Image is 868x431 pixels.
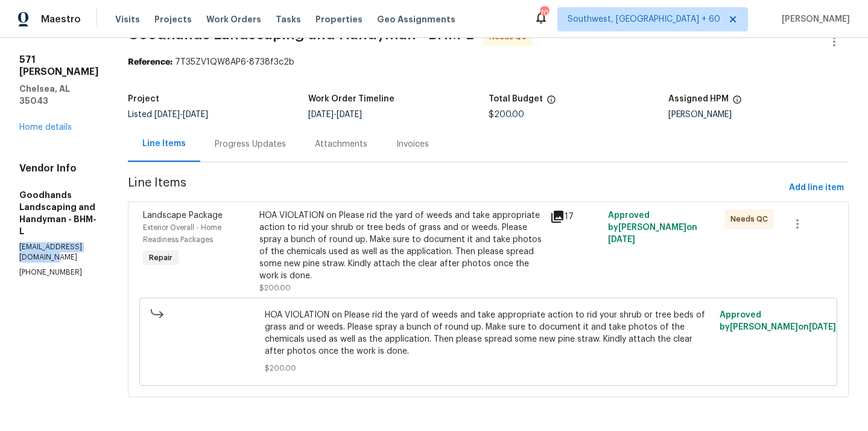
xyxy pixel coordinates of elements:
span: [DATE] [183,110,208,119]
p: [EMAIL_ADDRESS][DOMAIN_NAME] [19,242,99,263]
div: Invoices [396,138,429,150]
span: Exterior Overall - Home Readiness Packages [143,224,221,243]
span: Work Orders [206,13,261,25]
span: [DATE] [308,110,334,119]
a: Home details [19,123,72,132]
span: Projects [154,13,192,25]
span: $200.00 [489,110,524,119]
div: 707 [540,7,548,19]
span: Visits [115,13,140,25]
h5: Assigned HPM [668,95,729,103]
span: - [154,110,208,119]
div: HOA VIOLATION on Please rid the yard of weeds and take appropriate action to rid your shrub or tr... [259,209,543,282]
h4: Vendor Info [19,162,99,174]
span: The hpm assigned to this work order. [732,95,742,110]
span: Repair [144,252,177,264]
span: HOA VIOLATION on Please rid the yard of weeds and take appropriate action to rid your shrub or tr... [265,309,712,357]
span: Listed [128,110,208,119]
span: Approved by [PERSON_NAME] on [608,211,697,244]
p: [PHONE_NUMBER] [19,267,99,278]
button: Add line item [784,177,849,199]
span: Needs QC [730,213,773,225]
div: 17 [550,209,601,224]
span: The total cost of line items that have been proposed by Opendoor. This sum includes line items th... [546,95,556,110]
span: [DATE] [154,110,180,119]
div: Progress Updates [215,138,286,150]
span: Add line item [789,180,844,196]
h5: Work Order Timeline [308,95,394,103]
span: $200.00 [259,284,291,292]
h5: Project [128,95,159,103]
div: Line Items [142,138,186,150]
span: Line Items [128,177,784,199]
h5: Total Budget [489,95,543,103]
span: Approved by [PERSON_NAME] on [720,311,836,331]
div: 7T35ZV1QW8AP6-8738f3c2b [128,56,849,68]
span: Tasks [276,15,301,24]
span: [DATE] [337,110,362,119]
span: $200.00 [265,362,712,374]
b: Reference: [128,58,173,66]
span: Maestro [41,13,81,25]
span: Properties [315,13,363,25]
h2: 571 [PERSON_NAME] [19,54,99,78]
h5: Goodhands Landscaping and Handyman - BHM-L [19,189,99,237]
span: [DATE] [809,323,836,331]
span: Geo Assignments [377,13,455,25]
span: Goodhands Landscaping and Handyman - BHM-L [128,27,474,42]
span: Landscape Package [143,211,223,220]
div: [PERSON_NAME] [668,110,849,119]
h5: Chelsea, AL 35043 [19,83,99,107]
div: Attachments [315,138,367,150]
span: - [308,110,362,119]
span: [DATE] [608,235,635,244]
span: [PERSON_NAME] [777,13,850,25]
span: Southwest, [GEOGRAPHIC_DATA] + 60 [568,13,720,25]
